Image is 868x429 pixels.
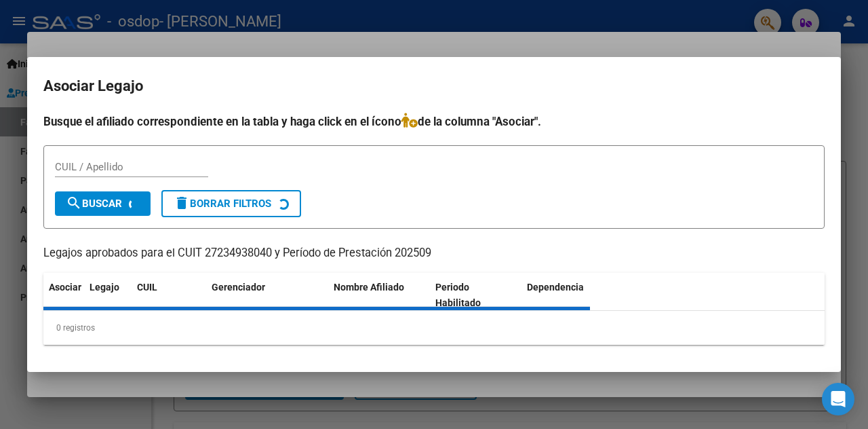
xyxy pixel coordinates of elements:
datatable-header-cell: Nombre Afiliado [328,273,430,318]
datatable-header-cell: Dependencia [521,273,623,318]
div: Open Intercom Messenger [822,383,854,415]
p: Legajos aprobados para el CUIT 27234938040 y Período de Prestación 202509 [43,245,825,262]
h2: Asociar Legajo [43,73,825,99]
button: Buscar [55,191,151,216]
datatable-header-cell: CUIL [132,273,206,318]
datatable-header-cell: Legajo [84,273,132,318]
mat-icon: delete [174,195,190,211]
datatable-header-cell: Gerenciador [206,273,328,318]
span: Buscar [66,198,122,210]
span: Nombre Afiliado [334,282,404,293]
span: Borrar Filtros [174,198,271,210]
mat-icon: search [66,195,82,211]
h4: Busque el afiliado correspondiente en la tabla y haga click en el ícono de la columna "Asociar". [43,113,825,130]
span: Gerenciador [212,282,265,293]
span: Periodo Habilitado [435,282,481,308]
span: CUIL [137,282,157,293]
span: Asociar [49,282,81,293]
button: Borrar Filtros [161,190,301,217]
span: Legajo [90,282,119,293]
datatable-header-cell: Periodo Habilitado [430,273,521,318]
datatable-header-cell: Asociar [43,273,84,318]
div: 0 registros [43,311,825,345]
span: Dependencia [527,282,584,293]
